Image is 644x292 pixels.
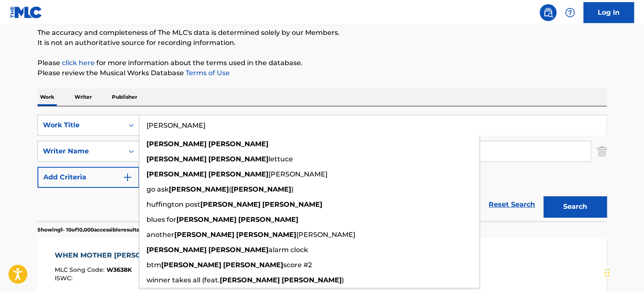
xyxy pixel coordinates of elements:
img: Delete Criterion [597,141,607,162]
span: ) [342,276,344,284]
img: help [565,8,575,18]
span: ISWC : [55,274,75,282]
a: Public Search [540,4,556,21]
strong: [PERSON_NAME] [208,140,269,148]
span: winner takes all (feat. [146,276,220,284]
p: Work [37,88,57,106]
a: click here [62,59,95,67]
a: Reset Search [484,195,539,214]
div: Work Title [43,120,119,130]
strong: [PERSON_NAME] [208,170,269,178]
button: Search [543,196,607,217]
strong: [PERSON_NAME] [282,276,342,284]
div: Drag [604,260,609,285]
span: W3638K [106,266,132,274]
span: blues for [146,216,176,224]
strong: [PERSON_NAME] [146,246,207,254]
strong: [PERSON_NAME] [161,261,221,269]
span: lettuce [269,155,293,163]
div: Help [562,4,578,21]
strong: [PERSON_NAME] [176,216,237,224]
span: another [146,231,174,239]
strong: [PERSON_NAME] [174,231,234,239]
div: WHEN MOTHER [PERSON_NAME] PLAYED THE AUTOHA [55,250,259,260]
p: Publisher [109,88,140,106]
form: Search Form [37,115,607,221]
strong: [PERSON_NAME] [146,155,207,163]
strong: [PERSON_NAME] [169,185,229,193]
p: It is not an authoritative source for recording information. [37,38,607,48]
img: 9d2ae6d4665cec9f34b9.svg [122,172,133,182]
strong: [PERSON_NAME] [146,170,207,178]
strong: [PERSON_NAME] [223,261,283,269]
strong: [PERSON_NAME] [262,200,322,208]
strong: [PERSON_NAME] [236,231,296,239]
div: Writer Name [43,146,119,156]
a: Terms of Use [184,69,230,77]
p: Please for more information about the terms used in the database. [37,58,607,68]
span: MLC Song Code : [55,266,106,274]
strong: [PERSON_NAME] [208,246,269,254]
p: Writer [72,88,94,106]
strong: [PERSON_NAME] [208,155,269,163]
span: ) [291,185,293,193]
strong: [PERSON_NAME] [200,200,261,208]
iframe: Chat Widget [602,252,644,292]
a: Log In [583,2,634,23]
img: MLC Logo [10,6,43,18]
strong: [PERSON_NAME] [220,276,280,284]
p: Showing 1 - 10 of 10,000 accessible results (Total 21,670 ) [37,226,172,234]
img: search [543,8,553,18]
p: Please review the Musical Works Database [37,68,607,78]
span: go ask [146,185,169,193]
span: alarm clock [269,246,308,254]
span: [PERSON_NAME] [269,170,327,178]
button: Add Criteria [37,167,139,188]
strong: [PERSON_NAME] [231,185,291,193]
span: huffington post [146,200,200,208]
strong: [PERSON_NAME] [146,140,207,148]
strong: [PERSON_NAME] [238,216,298,224]
span: btm [146,261,161,269]
p: The accuracy and completeness of The MLC's data is determined solely by our Members. [37,28,607,38]
span: [PERSON_NAME] [296,231,355,239]
span: score #2 [283,261,312,269]
span: ( [229,185,231,193]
